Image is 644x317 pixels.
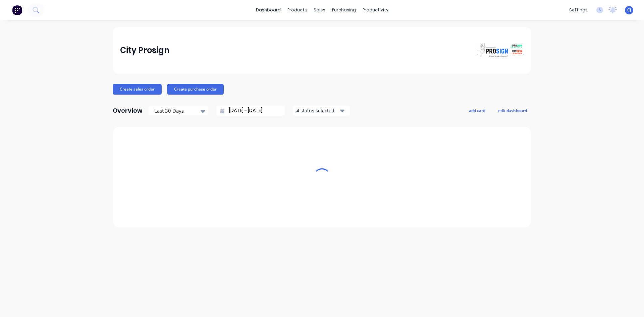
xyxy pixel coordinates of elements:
[284,5,310,15] div: products
[297,107,339,114] div: 4 status selected
[359,5,392,15] div: productivity
[293,106,350,116] button: 4 status selected
[12,5,22,15] img: Factory
[465,106,490,115] button: add card
[329,5,359,15] div: purchasing
[120,44,169,57] div: City Prosign
[253,5,284,15] a: dashboard
[477,44,524,57] img: City Prosign
[627,7,631,13] span: CJ
[310,5,329,15] div: sales
[113,84,162,95] button: Create sales order
[113,104,143,117] div: Overview
[494,106,531,115] button: edit dashboard
[167,84,224,95] button: Create purchase order
[566,5,591,15] div: settings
